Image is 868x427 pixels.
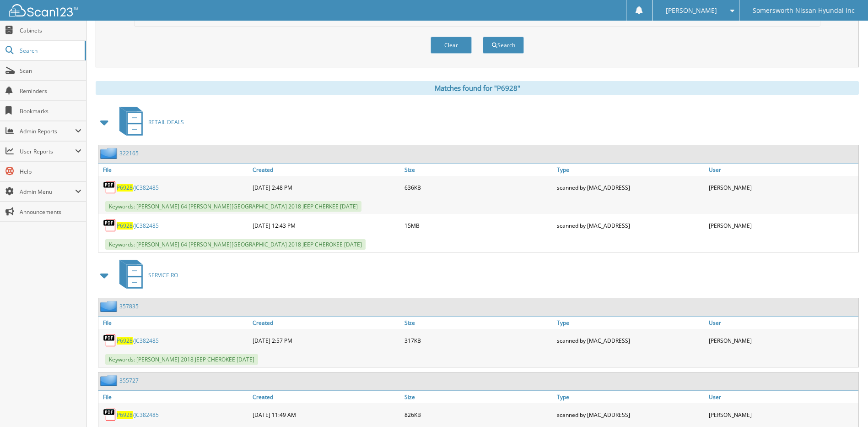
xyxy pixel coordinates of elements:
[20,127,75,135] span: Admin Reports
[9,4,78,16] img: scan123-logo-white.svg
[555,391,706,403] a: Type
[20,148,75,155] span: User Reports
[148,118,184,126] span: RETAIL DEALS
[250,317,402,329] a: Created
[20,67,81,75] span: Scan
[555,331,706,350] div: scanned by [MAC_ADDRESS]
[103,334,117,347] img: PDF.png
[20,168,81,175] span: Help
[20,107,81,115] span: Bookmarks
[98,317,250,329] a: File
[753,8,855,13] span: Somersworth Nissan Hyundai Inc
[105,239,366,250] span: Keywords: [PERSON_NAME] 64 [PERSON_NAME][GEOGRAPHIC_DATA] 2018 JEEP CHEROKEE [DATE]
[250,405,402,424] div: [DATE] 11:49 AM
[250,164,402,176] a: Created
[20,47,80,55] span: Search
[402,178,554,197] div: 636KB
[555,317,706,329] a: Type
[117,337,159,345] a: P6928/JC382485
[100,148,119,159] img: folder2.png
[103,181,117,194] img: PDF.png
[706,317,858,329] a: User
[117,184,159,192] a: P6928/JC382485
[98,391,250,403] a: File
[706,164,858,176] a: User
[402,405,554,424] div: 826KB
[119,302,139,310] a: 357835
[117,411,159,419] a: P6928/JC382485
[105,354,258,365] span: Keywords: [PERSON_NAME] 2018 JEEP CHEROKEE [DATE]
[117,411,133,419] span: P6928
[250,216,402,235] div: [DATE] 12:43 PM
[119,377,139,384] a: 355727
[483,37,524,54] button: Search
[555,164,706,176] a: Type
[706,178,858,197] div: [PERSON_NAME]
[706,331,858,350] div: [PERSON_NAME]
[20,87,81,95] span: Reminders
[706,405,858,424] div: [PERSON_NAME]
[250,331,402,350] div: [DATE] 2:57 PM
[103,219,117,232] img: PDF.png
[555,178,706,197] div: scanned by [MAC_ADDRESS]
[103,408,117,422] img: PDF.png
[20,27,81,34] span: Cabinets
[148,271,178,279] span: SERVICE RO
[250,178,402,197] div: [DATE] 2:48 PM
[117,222,159,230] a: P6928/JC382485
[117,222,133,230] span: P6928
[100,301,119,312] img: folder2.png
[402,216,554,235] div: 15MB
[402,317,554,329] a: Size
[402,164,554,176] a: Size
[96,81,859,95] div: Matches found for "P6928"
[98,164,250,176] a: File
[20,188,75,196] span: Admin Menu
[706,391,858,403] a: User
[100,375,119,386] img: folder2.png
[117,337,133,345] span: P6928
[555,405,706,424] div: scanned by [MAC_ADDRESS]
[105,201,361,212] span: Keywords: [PERSON_NAME] 64 [PERSON_NAME][GEOGRAPHIC_DATA] 2018 JEEP CHERKEE [DATE]
[114,257,178,293] a: SERVICE RO
[119,149,139,157] a: 322165
[555,216,706,235] div: scanned by [MAC_ADDRESS]
[402,391,554,403] a: Size
[114,104,184,140] a: RETAIL DEALS
[20,208,81,216] span: Announcements
[402,331,554,350] div: 317KB
[822,383,868,427] iframe: Chat Widget
[706,216,858,235] div: [PERSON_NAME]
[250,391,402,403] a: Created
[666,8,717,13] span: [PERSON_NAME]
[117,184,133,192] span: P6928
[431,37,472,54] button: Clear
